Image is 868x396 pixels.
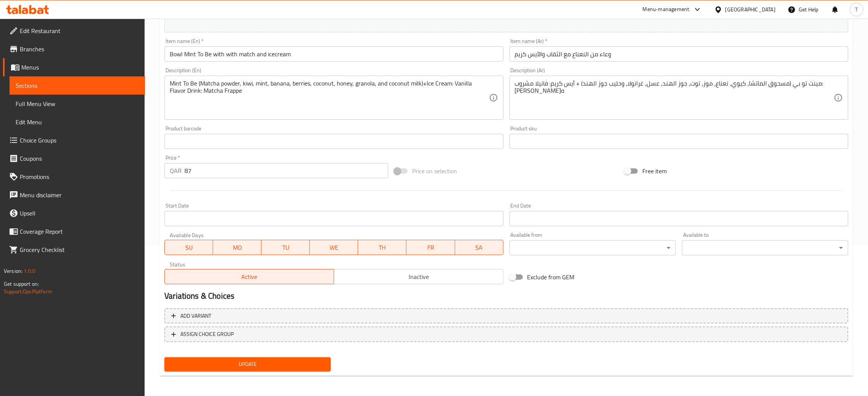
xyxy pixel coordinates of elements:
[358,240,406,255] button: TH
[164,269,334,284] button: Active
[510,46,848,62] input: Enter name Ar
[510,134,848,149] input: Please enter product sku
[213,240,261,255] button: MO
[20,136,139,145] span: Choice Groups
[168,242,210,253] span: SU
[527,272,575,282] span: Exclude from GEM
[16,99,139,108] span: Full Menu View
[4,266,22,276] span: Version:
[16,117,139,127] span: Edit Menu
[3,241,145,259] a: Grocery Checklist
[361,242,403,253] span: TH
[515,80,834,116] textarea: مينت تو بي (مسحوق الماتشا، كيوي، نعناع، موز، توت، جوز الهند، عسل، غرانولا، وحليب جوز الهند) + آيس...
[682,240,848,255] div: ​
[264,242,307,253] span: TU
[642,166,667,176] span: Free item
[10,76,145,95] a: Sections
[20,245,139,254] span: Grocery Checklist
[3,131,145,149] a: Choice Groups
[164,326,848,342] button: ASSIGN CHOICE GROUP
[20,44,139,54] span: Branches
[725,5,776,14] div: [GEOGRAPHIC_DATA]
[412,166,457,176] span: Price on selection
[3,22,145,40] a: Edit Restaurant
[855,5,858,14] span: T
[180,311,211,321] span: Add variant
[510,240,676,255] div: ​
[3,58,145,76] a: Menus
[334,269,503,284] button: Inactive
[643,5,690,14] div: Menu-management
[164,357,331,371] button: Update
[4,287,52,296] a: Support.OpsPlatform
[164,308,848,324] button: Add variant
[20,172,139,181] span: Promotions
[164,290,848,302] h2: Variations & Choices
[24,266,35,276] span: 1.0.0
[409,242,452,253] span: FR
[3,222,145,241] a: Coverage Report
[3,168,145,186] a: Promotions
[20,227,139,236] span: Coverage Report
[170,360,325,369] span: Update
[337,271,500,282] span: Inactive
[16,81,139,90] span: Sections
[168,271,331,282] span: Active
[10,95,145,113] a: Full Menu View
[164,46,503,62] input: Enter name En
[20,26,139,35] span: Edit Restaurant
[21,63,139,72] span: Menus
[20,154,139,163] span: Coupons
[3,186,145,204] a: Menu disclaimer
[310,240,358,255] button: WE
[3,149,145,168] a: Coupons
[4,279,39,289] span: Get support on:
[406,240,455,255] button: FR
[20,209,139,218] span: Upsell
[180,329,234,339] span: ASSIGN CHOICE GROUP
[164,240,213,255] button: SU
[3,40,145,58] a: Branches
[216,242,258,253] span: MO
[185,163,388,178] input: Please enter price
[313,242,355,253] span: WE
[164,134,503,149] input: Please enter product barcode
[170,166,182,175] p: QAR
[170,80,489,116] textarea: Mint To Be (Matcha powder, kiwi, mint, banana, berries, coconut, honey, granola, and coconut milk...
[3,204,145,222] a: Upsell
[10,113,145,131] a: Edit Menu
[458,242,500,253] span: SA
[455,240,503,255] button: SA
[261,240,310,255] button: TU
[20,190,139,200] span: Menu disclaimer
